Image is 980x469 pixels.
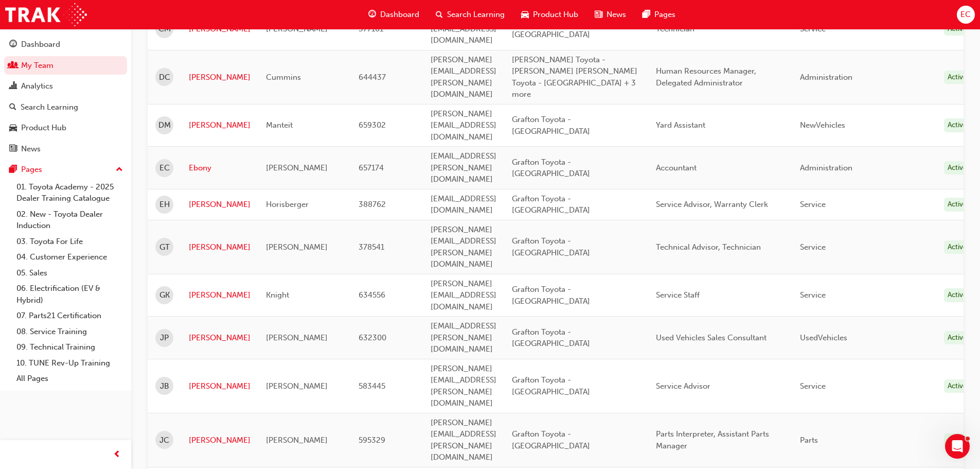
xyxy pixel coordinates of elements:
[12,324,127,340] a: 08. Service Training
[12,265,127,281] a: 05. Sales
[431,225,496,269] span: [PERSON_NAME][EMAIL_ADDRESS][PERSON_NAME][DOMAIN_NAME]
[9,82,17,91] span: chart-icon
[4,160,127,179] button: Pages
[431,55,496,99] span: [PERSON_NAME][EMAIL_ADDRESS][PERSON_NAME][DOMAIN_NAME]
[266,242,328,252] span: [PERSON_NAME]
[643,8,650,21] span: pages-icon
[266,163,328,172] span: [PERSON_NAME]
[5,3,87,26] img: Trak
[368,8,376,21] span: guage-icon
[944,288,971,302] div: Active
[113,448,121,461] span: prev-icon
[944,331,971,345] div: Active
[116,163,123,177] span: up-icon
[800,242,826,252] span: Service
[359,200,386,209] span: 388762
[431,364,496,408] span: [PERSON_NAME][EMAIL_ADDRESS][PERSON_NAME][DOMAIN_NAME]
[9,165,17,175] span: pages-icon
[4,140,127,159] a: News
[512,285,590,306] span: Grafton Toyota - [GEOGRAPHIC_DATA]
[359,290,385,300] span: 634556
[800,24,826,33] span: Service
[12,206,127,234] a: 02. New - Toyota Dealer Induction
[436,8,443,21] span: search-icon
[266,120,293,130] span: Manteit
[21,143,41,155] div: News
[800,290,826,300] span: Service
[431,321,496,354] span: [EMAIL_ADDRESS][PERSON_NAME][DOMAIN_NAME]
[21,80,53,92] div: Analytics
[944,240,971,254] div: Active
[512,375,590,396] span: Grafton Toyota - [GEOGRAPHIC_DATA]
[512,55,637,99] span: [PERSON_NAME] Toyota - [PERSON_NAME] [PERSON_NAME] Toyota - [GEOGRAPHIC_DATA] + 3 more
[586,4,634,25] a: news-iconNews
[656,66,756,88] span: Human Resources Manager, Delegated Administrator
[9,61,17,71] span: people-icon
[12,339,127,355] a: 09. Technical Training
[656,163,697,172] span: Accountant
[160,332,169,344] span: JP
[159,162,170,174] span: EC
[654,9,675,21] span: Pages
[960,9,971,21] span: EC
[512,158,590,179] span: Grafton Toyota - [GEOGRAPHIC_DATA]
[21,164,42,176] div: Pages
[656,290,700,300] span: Service Staff
[380,9,419,21] span: Dashboard
[512,429,590,450] span: Grafton Toyota - [GEOGRAPHIC_DATA]
[4,33,127,160] button: DashboardMy TeamAnalyticsSearch LearningProduct HubNews
[160,380,169,392] span: JB
[9,145,17,154] span: news-icon
[533,9,578,21] span: Product Hub
[359,381,385,391] span: 583445
[512,327,590,349] span: Grafton Toyota - [GEOGRAPHIC_DATA]
[957,6,975,24] button: EC
[189,241,251,253] a: [PERSON_NAME]
[800,436,818,445] span: Parts
[800,73,852,82] span: Administration
[512,236,590,257] span: Grafton Toyota - [GEOGRAPHIC_DATA]
[431,418,496,462] span: [PERSON_NAME][EMAIL_ADDRESS][PERSON_NAME][DOMAIN_NAME]
[431,194,496,215] span: [EMAIL_ADDRESS][DOMAIN_NAME]
[21,122,66,134] div: Product Hub
[9,103,16,112] span: search-icon
[12,179,127,206] a: 01. Toyota Academy - 2025 Dealer Training Catalogue
[431,151,496,184] span: [EMAIL_ADDRESS][PERSON_NAME][DOMAIN_NAME]
[513,4,586,25] a: car-iconProduct Hub
[656,24,694,33] span: Technician
[656,120,705,130] span: Yard Assistant
[447,9,505,21] span: Search Learning
[431,279,496,311] span: [PERSON_NAME][EMAIL_ADDRESS][DOMAIN_NAME]
[159,435,169,446] span: JC
[512,115,590,136] span: Grafton Toyota - [GEOGRAPHIC_DATA]
[634,4,684,25] a: pages-iconPages
[944,379,971,393] div: Active
[800,200,826,209] span: Service
[945,434,970,459] iframe: Intercom live chat
[266,436,328,445] span: [PERSON_NAME]
[359,242,384,252] span: 378541
[800,333,847,342] span: UsedVehicles
[189,72,251,83] a: [PERSON_NAME]
[12,308,127,324] a: 07. Parts21 Certification
[12,371,127,387] a: All Pages
[359,163,384,172] span: 657174
[21,101,78,113] div: Search Learning
[4,77,127,96] a: Analytics
[159,241,170,253] span: GT
[9,40,17,49] span: guage-icon
[12,234,127,250] a: 03. Toyota For Life
[159,72,170,83] span: DC
[12,281,127,308] a: 06. Electrification (EV & Hybrid)
[360,4,427,25] a: guage-iconDashboard
[9,124,17,133] span: car-icon
[800,163,852,172] span: Administration
[656,242,761,252] span: Technical Advisor, Technician
[4,35,127,54] a: Dashboard
[359,24,383,33] span: 377101
[607,9,626,21] span: News
[159,289,170,301] span: GK
[159,199,170,211] span: EH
